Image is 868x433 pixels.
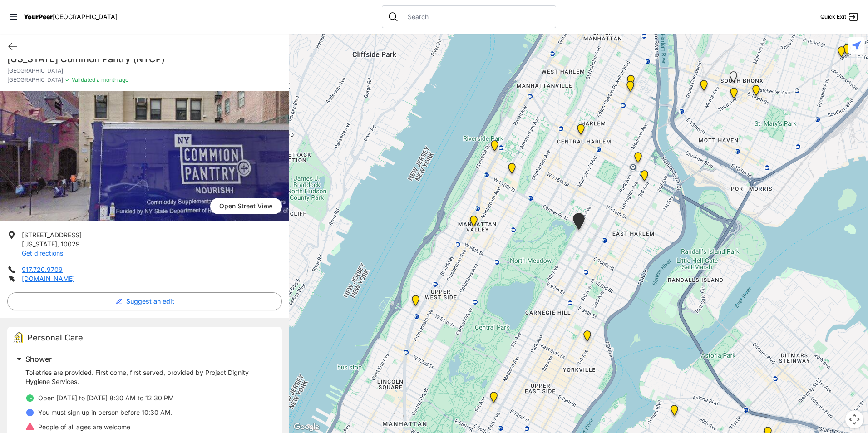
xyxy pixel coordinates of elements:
div: Avenue Church [582,330,593,345]
div: Outside East Harlem Salvation Army [625,81,636,95]
a: Open this area in Google Maps (opens a new window) [291,421,321,433]
div: Manhattan [488,392,499,406]
div: The Bronx Pride Center [750,85,762,99]
div: Manhattan [571,213,587,233]
div: Sunrise DYCD Youth Drop-in Center - Closed [728,71,739,86]
p: Toiletries are provided. First come, first served, provided by Project Dignity Hygiene Services. [25,368,271,386]
span: Suggest an edit [126,297,174,306]
span: People of all ages are welcome [38,423,130,431]
p: [GEOGRAPHIC_DATA] [7,67,282,74]
div: Pathways Adult Drop-In Program [410,295,421,310]
div: Main Location [639,170,650,185]
img: Google [291,421,321,433]
p: You must sign up in person before 10:30 AM. [38,408,173,417]
div: Harm Reduction Center [698,80,710,94]
span: , [57,240,59,248]
div: Resource Center of Community Development [841,44,853,59]
span: [STREET_ADDRESS] [22,231,82,239]
span: Quick Exit [820,13,846,20]
div: The Cathedral Church of St. John the Divine [506,163,518,177]
span: [US_STATE] [22,240,57,248]
div: Uptown/Harlem DYCD Youth Drop-in Center [575,124,587,138]
input: Search [402,12,550,21]
a: YourPeer[GEOGRAPHIC_DATA] [24,14,118,20]
span: 10029 [61,240,80,248]
span: YourPeer [24,13,53,20]
a: Quick Exit [820,11,859,22]
span: Personal Care [27,333,83,342]
span: a month ago [95,76,128,83]
span: Validated [72,76,95,83]
span: [GEOGRAPHIC_DATA] [7,76,63,84]
span: ✓ [65,76,70,84]
h1: [US_STATE] Common Pantry (NYCP) [7,53,282,65]
div: Manhattan [468,216,479,230]
button: Suggest an edit [7,292,282,310]
a: [DOMAIN_NAME] [22,275,75,282]
button: Map camera controls [845,410,863,428]
div: East Harlem Drop-in Center [632,152,644,167]
span: Shower [25,354,52,364]
div: East Harlem (Salvation Army) [625,75,636,89]
a: 917.720.9709 [22,266,63,273]
span: Open [DATE] to [DATE] 8:30 AM to 12:30 PM [38,394,174,402]
a: Get directions [22,249,63,257]
span: [GEOGRAPHIC_DATA] [53,13,118,20]
span: Open Street View [210,198,282,214]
